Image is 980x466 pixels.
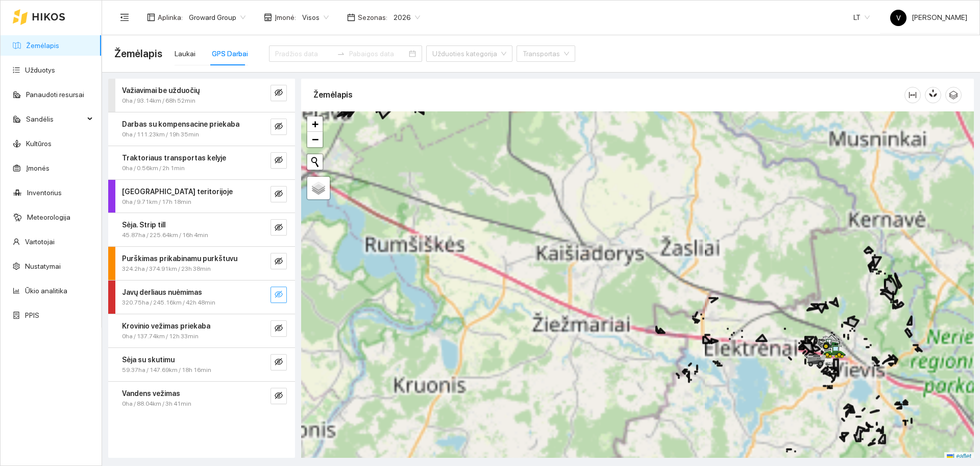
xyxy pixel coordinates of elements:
button: eye-invisible [271,287,287,303]
a: PPIS [25,311,39,319]
a: Žemėlapis [26,41,59,50]
span: 0ha / 88.04km / 3h 41min [122,399,191,409]
span: 324.2ha / 374.91km / 23h 38min [122,264,211,274]
span: menu-fold [120,13,129,22]
button: menu-fold [114,7,135,28]
strong: Traktoriaus transportas kelyje [122,154,226,162]
span: eye-invisible [275,190,283,199]
span: eye-invisible [275,391,283,401]
span: 0ha / 9.71km / 17h 18min [122,197,191,207]
a: Vartotojai [25,238,55,246]
span: V [896,10,901,26]
a: Leaflet [947,453,971,460]
div: [GEOGRAPHIC_DATA] teritorijoje0ha / 9.71km / 17h 18mineye-invisible [108,180,295,213]
span: 0ha / 111.23km / 19h 35min [122,130,199,139]
a: Užduotys [25,66,55,74]
span: eye-invisible [275,290,283,300]
button: eye-invisible [271,119,287,135]
a: Ūkio analitika [25,287,67,295]
span: Visos [302,10,329,25]
span: + [312,118,318,130]
strong: Sėja. Strip till [122,221,165,229]
span: [PERSON_NAME] [890,13,967,21]
span: 2026 [394,10,420,25]
span: Sandėlis [26,109,84,129]
a: Nustatymai [25,262,61,270]
span: Žemėlapis [114,45,162,62]
div: Traktoriaus transportas kelyje0ha / 0.56km / 2h 1mineye-invisible [108,146,295,179]
span: LT [853,10,870,25]
strong: Darbas su kompensacine priekaba [122,120,239,128]
button: eye-invisible [271,253,287,269]
span: 320.75ha / 245.16km / 42h 48min [122,298,215,308]
a: Layers [307,177,330,199]
span: 59.37ha / 147.69km / 18h 16min [122,365,211,375]
span: swap-right [337,50,345,58]
div: Vandens vežimas0ha / 88.04km / 3h 41mineye-invisible [108,382,295,415]
span: Aplinka : [158,12,183,23]
span: layout [147,13,155,21]
button: eye-invisible [271,388,287,404]
strong: Važiavimai be užduočių [122,86,200,95]
div: Krovinio vežimas priekaba0ha / 137.74km / 12h 33mineye-invisible [108,314,295,347]
span: shop [264,13,272,21]
span: eye-invisible [275,156,283,166]
button: eye-invisible [271,152,287,169]
div: Purškimas prikabinamu purkštuvu324.2ha / 374.91km / 23h 38mineye-invisible [108,247,295,280]
span: Groward Group [189,10,246,25]
strong: Javų derliaus nuėmimas [122,288,202,296]
a: Meteorologija [27,213,70,221]
button: eye-invisible [271,85,287,101]
button: eye-invisible [271,320,287,337]
button: eye-invisible [271,186,287,202]
div: Žemėlapis [313,80,904,109]
span: eye-invisible [275,324,283,334]
div: GPS Darbai [212,48,248,59]
span: eye-invisible [275,257,283,267]
a: Zoom in [307,116,323,132]
strong: Krovinio vežimas priekaba [122,322,210,330]
span: eye-invisible [275,358,283,367]
button: eye-invisible [271,354,287,370]
a: Zoom out [307,132,323,147]
span: to [337,50,345,58]
span: 0ha / 137.74km / 12h 33min [122,332,199,341]
strong: Sėja su skutimu [122,356,175,364]
a: Panaudoti resursai [26,90,84,99]
div: Javų derliaus nuėmimas320.75ha / 245.16km / 42h 48mineye-invisible [108,281,295,314]
span: calendar [347,13,355,21]
button: column-width [904,87,921,103]
span: Sezonas : [358,12,387,23]
button: eye-invisible [271,219,287,236]
input: Pabaigos data [349,48,407,59]
strong: Purškimas prikabinamu purkštuvu [122,254,237,263]
span: Įmonė : [275,12,296,23]
div: Darbas su kompensacine priekaba0ha / 111.23km / 19h 35mineye-invisible [108,112,295,146]
div: Važiavimai be užduočių0ha / 93.14km / 68h 52mineye-invisible [108,79,295,112]
span: eye-invisible [275,88,283,98]
div: Laukai [175,48,195,59]
div: Sėja su skutimu59.37ha / 147.69km / 18h 16mineye-invisible [108,348,295,381]
a: Inventorius [27,189,62,197]
span: − [312,133,318,146]
a: Kultūros [26,139,52,148]
strong: Vandens vežimas [122,389,180,398]
button: Initiate a new search [307,154,323,170]
input: Pradžios data [275,48,333,59]
a: Įmonės [26,164,50,172]
span: eye-invisible [275,122,283,132]
span: 0ha / 0.56km / 2h 1min [122,164,185,173]
span: 0ha / 93.14km / 68h 52min [122,96,195,106]
div: Sėja. Strip till45.87ha / 225.64km / 16h 4mineye-invisible [108,213,295,246]
strong: [GEOGRAPHIC_DATA] teritorijoje [122,188,233,196]
span: 45.87ha / 225.64km / 16h 4min [122,230,208,240]
span: column-width [905,91,920,99]
span: eye-invisible [275,223,283,233]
